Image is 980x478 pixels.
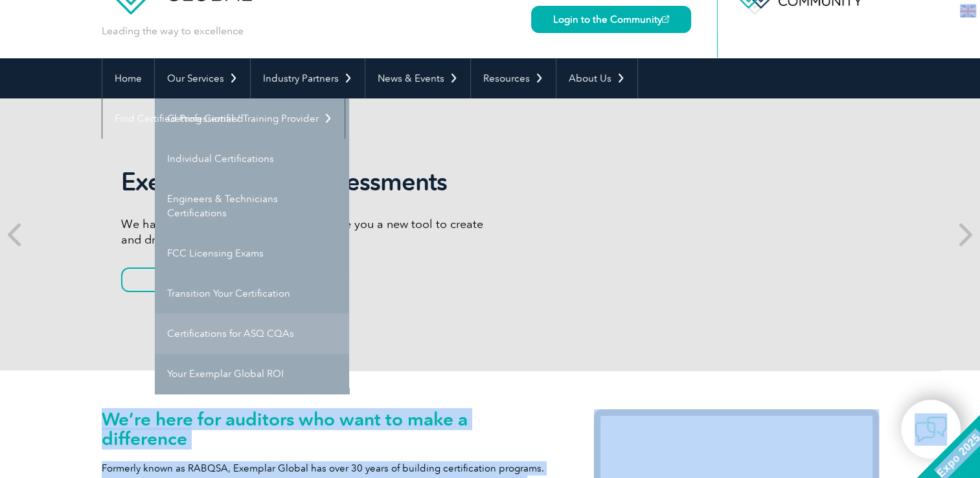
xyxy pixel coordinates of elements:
a: Login to the Community [531,6,691,33]
img: open_square.png [662,16,669,23]
a: News & Events [365,58,470,98]
a: Your Exemplar Global ROI [155,354,349,394]
a: Home [102,58,154,98]
a: Our Services [155,58,250,98]
h2: Exemplar Global Assessments [121,167,490,197]
p: Leading the way to excellence [102,24,244,38]
a: Transition Your Certification [155,273,349,313]
h1: We’re here for auditors who want to make a difference [102,409,555,448]
img: contact-chat.png [915,413,947,446]
a: Learn More [121,267,256,292]
a: Individual Certifications [155,139,349,179]
a: Certifications for ASQ CQAs [155,313,349,354]
p: We have partnered with TalentClick to give you a new tool to create and drive high-performance teams [121,216,490,247]
a: FCC Licensing Exams [155,233,349,273]
a: Resources [471,58,556,98]
a: Find Certified Professional / Training Provider [102,98,345,139]
img: en [960,5,976,17]
a: Industry Partners [251,58,365,98]
a: About Us [556,58,637,98]
a: Engineers & Technicians Certifications [155,179,349,233]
